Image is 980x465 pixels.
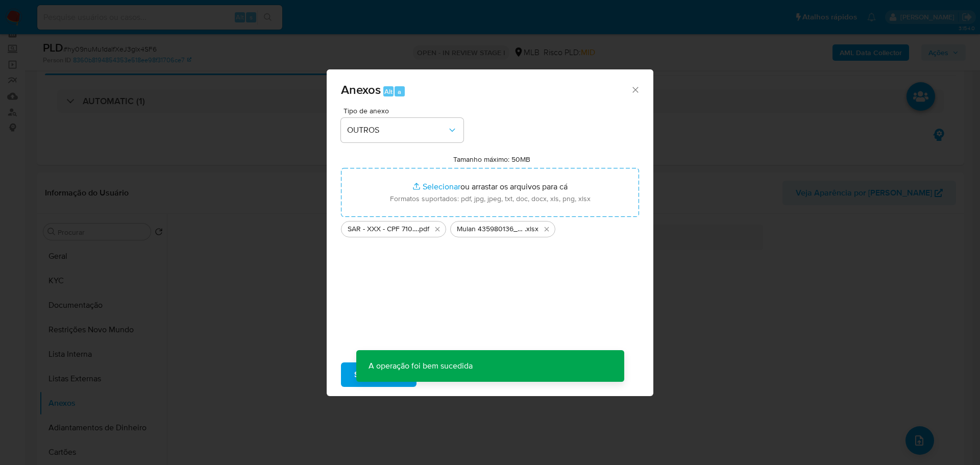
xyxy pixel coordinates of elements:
[431,223,444,235] button: Excluir SAR - XXX - CPF 71077732406 - DANIEL DE PAULA GOMES ACIOLI.pdf
[344,107,466,114] span: Tipo de anexo
[398,87,401,96] span: a
[347,125,447,135] span: OUTROS
[341,118,463,142] button: OUTROS
[384,87,393,96] span: Alt
[453,155,530,164] label: Tamanho máximo: 50MB
[341,362,416,387] button: Subir arquivo
[541,223,553,235] button: Excluir Mulan 435980136_2025_08_11_17_05_32.xlsx
[525,224,538,234] span: .xlsx
[341,217,639,237] ul: Arquivos selecionados
[457,224,525,234] span: Mulan 435980136_2025_08_11_17_05_32
[630,85,640,94] button: Fechar
[348,224,418,234] span: SAR - XXX - CPF 71077732406 - [PERSON_NAME]
[356,350,485,382] p: A operação foi bem sucedida
[341,81,381,99] span: Anexos
[418,224,429,234] span: .pdf
[354,363,403,386] span: Subir arquivo
[434,363,467,386] span: Cancelar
